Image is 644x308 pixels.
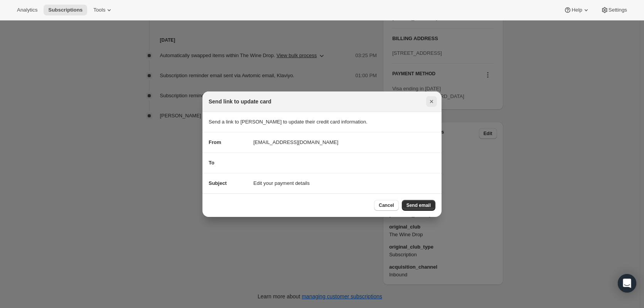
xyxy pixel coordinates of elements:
[93,7,105,13] span: Tools
[209,98,271,105] h2: Send link to update card
[44,5,87,15] button: Subscriptions
[253,139,338,146] span: [EMAIL_ADDRESS][DOMAIN_NAME]
[402,200,435,211] button: Send email
[17,7,37,13] span: Analytics
[209,118,435,126] p: Send a link to [PERSON_NAME] to update their credit card information.
[89,5,118,15] button: Tools
[609,7,627,13] span: Settings
[209,139,221,145] span: From
[406,202,431,208] span: Send email
[596,5,632,15] button: Settings
[374,200,398,211] button: Cancel
[618,274,636,293] div: Open Intercom Messenger
[426,96,437,107] button: Close
[209,160,214,166] span: To
[379,202,394,208] span: Cancel
[48,7,83,13] span: Subscriptions
[559,5,594,15] button: Help
[12,5,42,15] button: Analytics
[572,7,582,13] span: Help
[253,179,310,187] span: Edit your payment details
[209,180,227,186] span: Subject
